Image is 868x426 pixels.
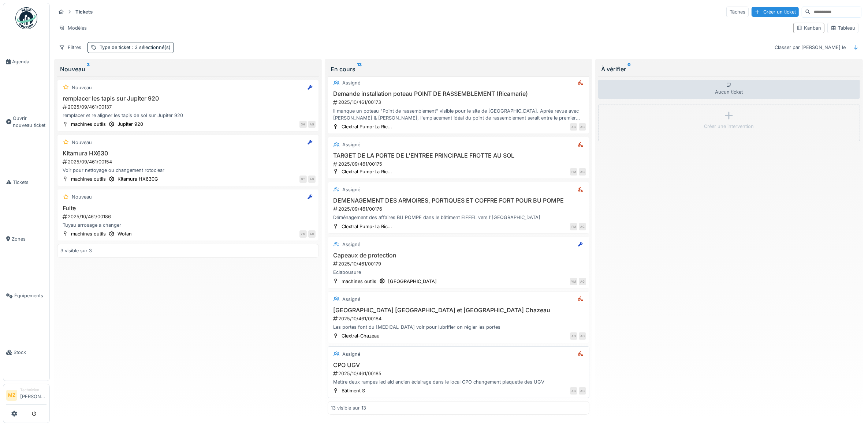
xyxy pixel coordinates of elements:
[15,7,37,29] img: Badge_color-CXgf-gQk.svg
[570,332,577,340] div: AG
[342,223,392,230] div: Clextral Pump-La Ric...
[60,150,316,157] h3: Kitamura HX630
[3,211,49,267] a: Zones
[3,90,49,154] a: Ouvrir nouveau ticket
[60,112,316,119] div: remplacer et re aligner les tapis de sol sur Jupiter 920
[752,7,799,17] div: Créer un ticket
[357,65,362,73] sup: 13
[60,167,316,174] div: Voir pour nettoyage ou changement rotoclear
[570,168,577,176] div: PM
[331,378,586,385] div: Mettre deux rampes led ald ancien éclairage dans le local CPO changement plaquette des UGV
[87,65,90,73] sup: 3
[342,79,360,86] div: Assigné
[332,315,586,322] div: 2025/10/461/00184
[72,8,96,15] strong: Tickets
[3,267,49,324] a: Équipements
[570,278,577,285] div: YM
[62,213,316,220] div: 2025/10/461/00186
[331,252,586,259] h3: Capeaux de protection
[118,121,143,128] div: Jupiter 920
[100,44,171,51] div: Type de ticket
[308,121,316,128] div: AG
[56,23,90,33] div: Modèles
[331,214,586,221] div: Déménagement des affaires BU POMPE dans le bâtiment EIFFEL vers l'[GEOGRAPHIC_DATA]
[342,141,360,148] div: Assigné
[332,260,586,267] div: 2025/10/461/00179
[13,115,46,129] span: Ouvrir nouveau ticket
[331,108,586,121] div: Il manque un poteau "Point de rassemblement" visible pour le site de [GEOGRAPHIC_DATA]. Après rev...
[20,387,46,393] div: Technicien
[579,387,586,395] div: AG
[12,235,46,242] span: Zones
[331,90,586,97] h3: Demande installation poteau POINT DE RASSEMBLEMENT (Ricamarie)
[308,176,316,183] div: AG
[342,241,360,248] div: Assigné
[598,80,860,99] div: Aucun ticket
[14,349,46,356] span: Stock
[332,99,586,106] div: 2025/10/461/00173
[342,332,380,339] div: Clextral-Chazeau
[331,362,586,369] h3: CPO UGV
[331,152,586,159] h3: TARGET DE LA PORTE DE L'ENTREE PRINCIPALE FROTTE AU SOL
[771,42,849,53] div: Classer par [PERSON_NAME] le
[6,390,17,401] li: MZ
[62,158,316,165] div: 2025/09/461/00154
[71,176,106,182] div: machines outils
[71,121,106,128] div: machines outils
[331,324,586,331] div: Les portes font du [MEDICAL_DATA] voir pour lubrifier on régler les portes
[579,223,586,230] div: AG
[579,123,586,131] div: AG
[704,123,754,130] div: Créer une intervention
[342,387,365,394] div: Bâtiment S
[342,186,360,193] div: Assigné
[579,168,586,176] div: AG
[71,230,106,237] div: machines outils
[60,95,316,102] h3: remplacer les tapis sur Jupiter 920
[332,206,586,212] div: 2025/09/461/00176
[570,387,577,395] div: AG
[331,307,586,314] h3: [GEOGRAPHIC_DATA] [GEOGRAPHIC_DATA] et [GEOGRAPHIC_DATA] Chazeau
[72,139,92,146] div: Nouveau
[13,179,46,186] span: Tickets
[20,387,46,403] li: [PERSON_NAME]
[579,278,586,285] div: AG
[331,197,586,204] h3: DEMENAGEMENT DES ARMOIRES, PORTIQUES ET COFFRE FORT POUR BU POMPE
[308,230,316,238] div: AG
[331,404,366,411] div: 13 visible sur 13
[12,58,46,65] span: Agenda
[56,42,85,53] div: Filtres
[332,370,586,377] div: 2025/10/461/00185
[579,332,586,340] div: AG
[118,176,158,182] div: Kitamura HX630G
[6,387,46,405] a: MZ Technicien[PERSON_NAME]
[331,269,586,276] div: Eclabousure
[14,292,46,299] span: Équipements
[342,278,376,285] div: machines outils
[299,176,307,183] div: GT
[60,222,316,229] div: Tuyau arrosage a changer
[342,351,360,358] div: Assigné
[388,278,437,285] div: [GEOGRAPHIC_DATA]
[130,45,171,50] span: : 3 sélectionné(s)
[331,65,586,73] div: En cours
[570,223,577,230] div: PM
[72,193,92,200] div: Nouveau
[342,168,392,175] div: Clextral Pump-La Ric...
[3,154,49,211] a: Tickets
[299,230,307,238] div: YM
[3,324,49,381] a: Stock
[60,65,316,73] div: Nouveau
[797,24,821,31] div: Kanban
[3,33,49,90] a: Agenda
[342,123,392,130] div: Clextral Pump-La Ric...
[570,123,577,131] div: AC
[299,121,307,128] div: SH
[627,65,631,73] sup: 0
[342,296,360,303] div: Assigné
[726,7,749,17] div: Tâches
[60,205,316,212] h3: Fuite
[332,161,586,167] div: 2025/09/461/00175
[60,247,92,254] div: 3 visible sur 3
[601,65,857,73] div: À vérifier
[72,84,92,91] div: Nouveau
